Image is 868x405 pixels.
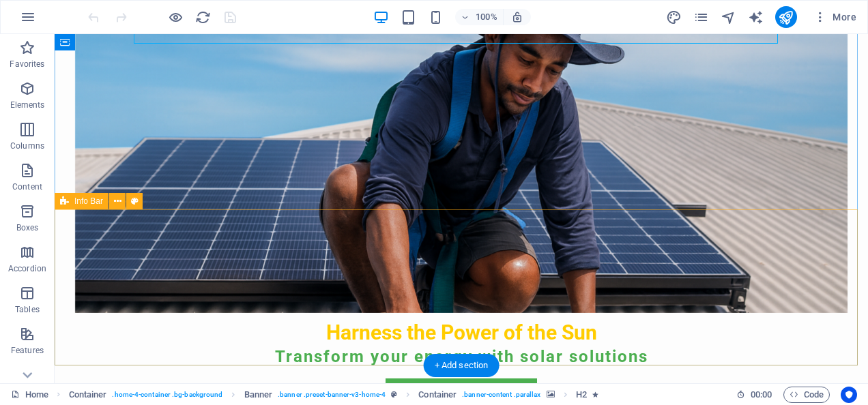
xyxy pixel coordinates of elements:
[424,354,500,377] div: + Add section
[195,10,211,25] i: Reload page
[69,387,107,403] span: Click to select. Double-click to edit
[748,10,764,25] i: AI Writer
[15,304,40,315] p: Tables
[11,345,44,356] p: Features
[10,140,44,151] p: Columns
[418,387,457,403] span: Click to select. Double-click to edit
[11,387,48,403] a: Click to cancel selection. Double-click to open Pages
[592,391,598,398] i: Element contains an animation
[813,10,856,24] span: More
[167,9,184,25] button: Click here to leave preview mode and continue editing
[10,59,44,70] p: Favorites
[8,263,46,274] p: Accordion
[511,11,523,23] i: On resize automatically adjust zoom level to fit chosen device.
[748,9,764,25] button: text_generator
[721,9,737,25] button: navigator
[841,387,857,403] button: Usercentrics
[462,387,540,403] span: . banner-content .parallax
[721,10,736,25] i: Navigator
[576,387,587,403] span: Click to select. Double-click to edit
[455,9,504,25] button: 100%
[760,389,762,400] span: :
[808,6,862,28] button: More
[666,9,682,25] button: design
[16,222,39,233] p: Boxes
[12,181,42,192] p: Content
[783,387,830,403] button: Code
[244,387,273,403] span: Click to select. Double-click to edit
[751,387,772,403] span: 00 00
[693,9,710,25] button: pages
[194,9,211,25] button: reload
[10,100,45,110] p: Elements
[112,387,222,403] span: . home-4-container .bg-background
[69,387,598,403] nav: breadcrumb
[476,9,497,25] h6: 100%
[74,197,103,205] span: Info Bar
[693,10,709,25] i: Pages (Ctrl+Alt+S)
[547,391,555,398] i: This element contains a background
[775,6,797,28] button: publish
[778,10,794,25] i: Publish
[790,387,824,403] span: Code
[391,391,397,398] i: This element is a customizable preset
[666,10,682,25] i: Design (Ctrl+Alt+Y)
[736,387,772,403] h6: Session time
[278,387,386,403] span: . banner .preset-banner-v3-home-4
